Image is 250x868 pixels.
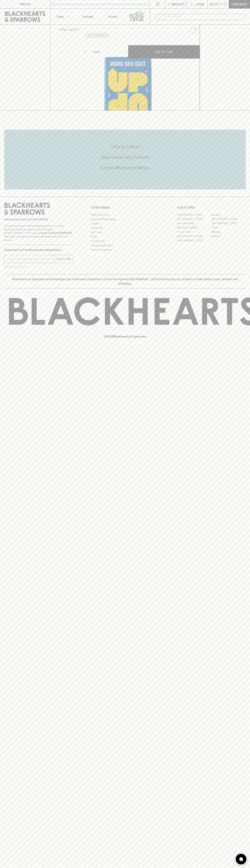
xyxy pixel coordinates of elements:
a: Terms & Conditions [91,248,159,252]
h5: Across Melbourne Metro [4,165,246,171]
p: We will never spam you [4,265,73,268]
h5: Click & Collect [4,144,246,150]
p: SUBSCRIBE [56,257,71,261]
button: Add to wishlist [86,33,109,38]
strong: Liquor License #32064953 [39,231,72,234]
a: [PERSON_NAME] [177,225,211,230]
p: Each [93,50,100,54]
a: Geelong [211,230,246,234]
div: Each [92,48,128,55]
p: Sibling owned and run since [DATE] [4,218,73,221]
p: ADD TO CART [154,50,174,54]
a: Braddon [211,213,246,217]
a: SHOP [70,28,77,31]
a: Bottle Drop FAQ's [91,213,159,217]
p: Checkout [231,2,247,6]
a: Shipping Information [91,243,159,248]
p: OUR STORES [177,205,246,210]
a: [GEOGRAPHIC_DATA] [211,217,246,221]
button: ADD TO CART [128,45,200,59]
a: Business & Bulk Gifting [91,217,159,221]
a: Prahran [211,234,246,238]
h5: Uber Same-Day Delivery [4,154,246,160]
p: Stores [108,14,117,19]
a: [GEOGRAPHIC_DATA] [177,238,211,243]
a: Fitzroy [211,225,246,230]
p: Shop [56,14,64,19]
a: Gift Cards [91,230,159,235]
p: OTHER AREAS [91,205,159,210]
p: It is against the law to sell or supply alcohol to, or to obtain alcohol on behalf of a person un... [4,224,73,242]
p: Blackhearts & Sparrows acknowledges the traditional Custodians of land throughout [GEOGRAPHIC_DAT... [7,277,243,286]
img: 37014.png [56,37,200,110]
input: e.g. jane@blackheartsandsparrows.com.au [7,256,55,262]
button: SUBSCRIBE [55,255,73,263]
p: $0.00 [210,2,218,6]
div: Call to action block [4,130,246,189]
a: [GEOGRAPHIC_DATA] [177,217,211,221]
p: Wishlist [172,2,185,6]
a: Brunswick West [177,221,211,225]
a: HOME [59,28,67,31]
p: Tastings [82,14,93,19]
p: 0 [224,3,226,5]
p: FIND US [19,2,31,6]
button: Add to wishlist [188,26,198,35]
p: Subscribe to The Blackhearts Newsletter [4,248,73,252]
p: Login [195,2,204,6]
a: Tastings [75,9,100,24]
a: Fitzroy North [177,230,211,234]
a: Contact Us [91,226,159,230]
a: [GEOGRAPHIC_DATA] [211,221,246,225]
button: Shop [50,9,75,24]
img: bubble-icon [239,857,243,861]
a: Careers [91,221,159,226]
a: Privacy Policy [91,239,159,243]
a: FAQ's [91,235,159,239]
a: [GEOGRAPHIC_DATA] [177,213,211,217]
a: Stores [100,9,125,24]
a: [GEOGRAPHIC_DATA] [177,234,211,238]
input: Try "Pinot noir" [163,14,243,20]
